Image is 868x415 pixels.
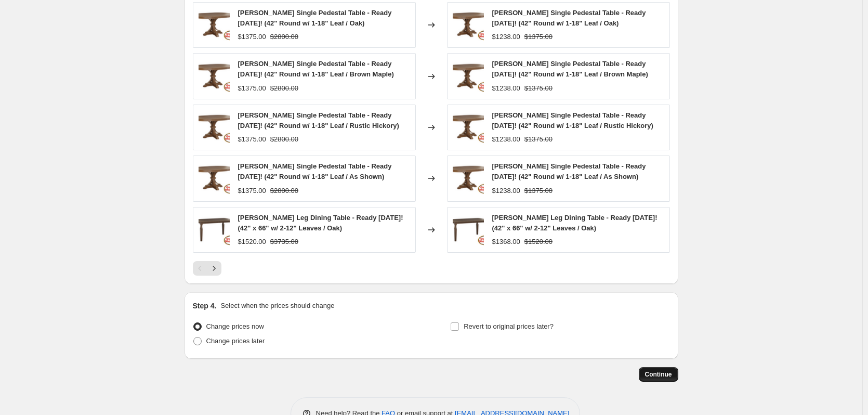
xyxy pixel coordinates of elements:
[199,214,230,245] img: Amish_Brantley_Leg_Dining_Table_Set_-_Solid_Oak_Hickory_Or_Maple_-_Ready_in_3_Days_-_Quick_Ship_-...
[206,337,265,345] span: Change prices later
[492,111,653,129] span: [PERSON_NAME] Single Pedestal Table - Ready [DATE]! (42" Round w/ 1-18" Leaf / Rustic Hickory)
[453,112,484,143] img: Amish_Karston_Single_Pedestal_Dining_Set_-_Solid_Oak_Maple_Or_Hickory_-_Sunrise_Furniture_-_Ready...
[464,322,554,330] span: Revert to original prices later?
[492,32,520,42] div: $1238.00
[492,186,520,196] div: $1238.00
[238,60,394,78] span: [PERSON_NAME] Single Pedestal Table - Ready [DATE]! (42" Round w/ 1-18" Leaf / Brown Maple)
[524,186,553,196] strike: $1375.00
[238,83,266,94] div: $1375.00
[238,9,392,27] span: [PERSON_NAME] Single Pedestal Table - Ready [DATE]! (42" Round w/ 1-18" Leaf / Oak)
[220,301,334,311] p: Select when the prices should change
[492,9,646,27] span: [PERSON_NAME] Single Pedestal Table - Ready [DATE]! (42" Round w/ 1-18" Leaf / Oak)
[238,237,266,247] div: $1520.00
[238,162,392,180] span: [PERSON_NAME] Single Pedestal Table - Ready [DATE]! (42" Round w/ 1-18" Leaf / As Shown)
[238,111,399,129] span: [PERSON_NAME] Single Pedestal Table - Ready [DATE]! (42" Round w/ 1-18" Leaf / Rustic Hickory)
[270,83,298,94] strike: $2800.00
[492,134,520,145] div: $1238.00
[207,261,221,276] button: Next
[453,9,484,41] img: Amish_Karston_Single_Pedestal_Dining_Set_-_Solid_Oak_Maple_Or_Hickory_-_Sunrise_Furniture_-_Ready...
[193,301,217,311] h2: Step 4.
[238,214,403,232] span: [PERSON_NAME] Leg Dining Table - Ready [DATE]! (42" x 66" w/ 2-12" Leaves / Oak)
[524,134,553,145] strike: $1375.00
[639,367,678,382] button: Continue
[199,112,230,143] img: Amish_Karston_Single_Pedestal_Dining_Set_-_Solid_Oak_Maple_Or_Hickory_-_Sunrise_Furniture_-_Ready...
[492,237,520,247] div: $1368.00
[524,83,553,94] strike: $1375.00
[524,32,553,42] strike: $1375.00
[645,370,672,379] span: Continue
[492,162,646,180] span: [PERSON_NAME] Single Pedestal Table - Ready [DATE]! (42" Round w/ 1-18" Leaf / As Shown)
[453,163,484,194] img: Amish_Karston_Single_Pedestal_Dining_Set_-_Solid_Oak_Maple_Or_Hickory_-_Sunrise_Furniture_-_Ready...
[238,186,266,196] div: $1375.00
[270,134,298,145] strike: $2800.00
[453,214,484,245] img: Amish_Brantley_Leg_Dining_Table_Set_-_Solid_Oak_Hickory_Or_Maple_-_Ready_in_3_Days_-_Quick_Ship_-...
[193,261,221,276] nav: Pagination
[199,163,230,194] img: Amish_Karston_Single_Pedestal_Dining_Set_-_Solid_Oak_Maple_Or_Hickory_-_Sunrise_Furniture_-_Ready...
[524,237,553,247] strike: $1520.00
[270,186,298,196] strike: $2800.00
[238,32,266,42] div: $1375.00
[206,322,264,330] span: Change prices now
[492,214,657,232] span: [PERSON_NAME] Leg Dining Table - Ready [DATE]! (42" x 66" w/ 2-12" Leaves / Oak)
[270,237,298,247] strike: $3735.00
[492,60,648,78] span: [PERSON_NAME] Single Pedestal Table - Ready [DATE]! (42" Round w/ 1-18" Leaf / Brown Maple)
[199,9,230,41] img: Amish_Karston_Single_Pedestal_Dining_Set_-_Solid_Oak_Maple_Or_Hickory_-_Sunrise_Furniture_-_Ready...
[270,32,298,42] strike: $2800.00
[453,61,484,92] img: Amish_Karston_Single_Pedestal_Dining_Set_-_Solid_Oak_Maple_Or_Hickory_-_Sunrise_Furniture_-_Ready...
[492,83,520,94] div: $1238.00
[199,61,230,92] img: Amish_Karston_Single_Pedestal_Dining_Set_-_Solid_Oak_Maple_Or_Hickory_-_Sunrise_Furniture_-_Ready...
[238,134,266,145] div: $1375.00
